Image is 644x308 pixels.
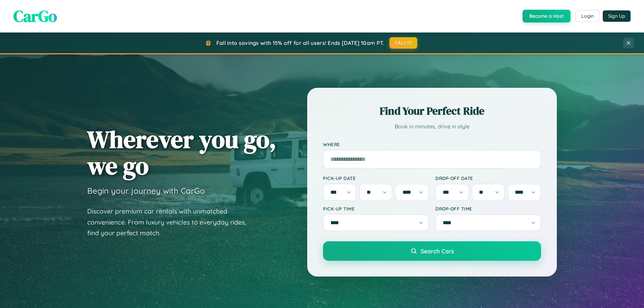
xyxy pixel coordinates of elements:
label: Drop-off Date [435,175,541,181]
h2: Find Your Perfect Ride [323,104,541,118]
button: Login [576,10,599,22]
span: Search Cars [421,247,454,255]
button: Become a Host [523,10,571,22]
p: Book in minutes, drive in style [323,122,541,131]
span: Fall into savings with 15% off for all users! Ends [DATE] 10am PT. [216,40,384,46]
button: Search Cars [323,241,541,261]
button: FALL15 [389,37,418,49]
label: Pick-up Time [323,206,429,211]
label: Pick-up Date [323,175,429,181]
h1: Wherever you go, we go [87,126,276,179]
button: Sign Up [603,10,631,22]
p: Discover premium car rentals with unmatched convenience. From luxury vehicles to everyday rides, ... [87,206,255,239]
label: Drop-off Time [435,206,541,211]
span: CarGo [13,5,57,27]
h3: Begin your journey with CarGo [87,186,205,196]
label: Where [323,141,541,147]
